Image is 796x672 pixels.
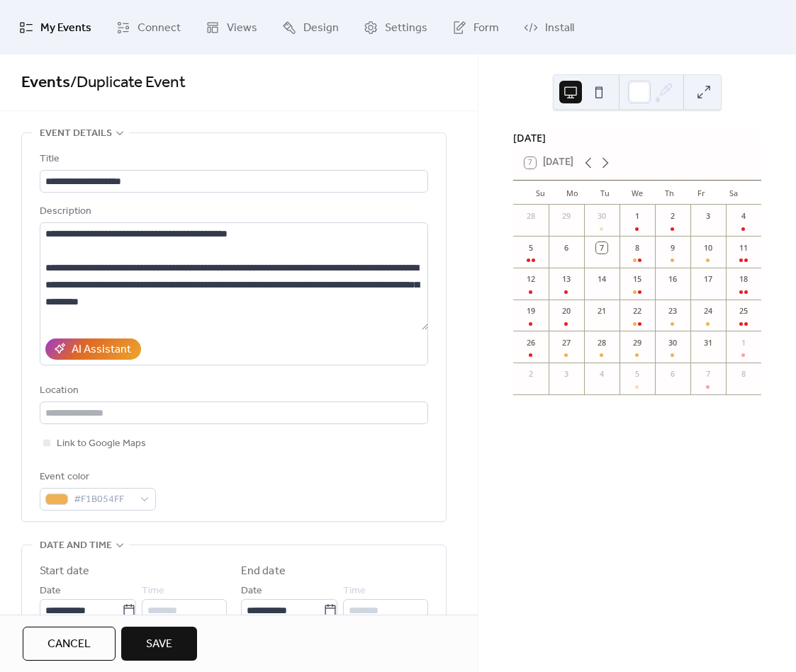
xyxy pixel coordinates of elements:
div: Tu [589,181,621,205]
div: Description [40,203,425,220]
div: 6 [561,242,572,254]
div: 29 [561,210,572,222]
div: 19 [525,305,537,317]
div: 2 [525,368,537,380]
span: Date and time [40,537,112,554]
div: 22 [632,305,643,317]
div: 10 [702,242,714,254]
button: Cancel [23,627,116,661]
div: 13 [561,273,572,285]
a: Design [271,6,349,49]
div: 16 [667,273,678,285]
div: 23 [667,305,678,317]
span: My Events [40,17,91,39]
span: Connect [138,17,181,39]
div: Start date [40,563,89,580]
div: 7 [596,242,607,254]
div: 30 [667,337,678,348]
div: End date [241,563,286,580]
div: 8 [738,368,749,380]
span: #F1B054FF [74,491,133,508]
div: Mo [556,181,588,205]
div: Location [40,382,425,399]
div: 12 [525,273,537,285]
div: 1 [738,337,749,348]
div: 5 [632,368,643,380]
div: 4 [596,368,607,380]
div: 5 [525,242,537,254]
div: 25 [738,305,749,317]
a: Connect [106,6,191,49]
div: 24 [702,305,714,317]
a: Views [195,6,268,49]
span: Install [545,17,574,39]
span: Settings [385,17,427,39]
span: Form [473,17,499,39]
span: Date [40,583,61,600]
a: Form [442,6,510,49]
div: 18 [738,273,749,285]
div: 9 [667,242,678,254]
span: Views [227,17,257,39]
div: We [621,181,653,205]
a: My Events [9,6,102,49]
span: Date [241,583,262,600]
div: Title [40,151,425,168]
span: Save [146,636,172,653]
span: Design [303,17,339,39]
div: Event color [40,469,153,486]
a: Install [513,6,585,49]
div: AI Assistant [72,341,131,358]
div: 28 [525,210,537,222]
span: / Duplicate Event [70,67,186,98]
div: 29 [632,337,643,348]
div: Th [654,181,685,205]
span: Link to Google Maps [57,435,146,452]
span: Event details [40,125,112,142]
button: Save [121,627,197,661]
div: 1 [632,210,643,222]
span: Time [343,583,366,600]
span: Cancel [47,636,91,653]
a: Settings [353,6,438,49]
div: 26 [525,337,537,348]
div: 7 [702,368,714,380]
div: 4 [738,210,749,222]
div: 3 [561,368,572,380]
a: Events [21,67,70,98]
div: 3 [702,210,714,222]
div: 28 [596,337,607,348]
div: 14 [596,273,607,285]
div: 21 [596,305,607,317]
div: 8 [632,242,643,254]
div: 11 [738,242,749,254]
div: 20 [561,305,572,317]
div: 6 [667,368,678,380]
div: 30 [596,210,607,222]
button: AI Assistant [45,338,141,360]
div: [DATE] [513,130,761,146]
div: 31 [702,337,714,348]
div: 15 [632,273,643,285]
div: 2 [667,210,678,222]
div: Fr [685,181,717,205]
div: Sa [718,181,750,205]
div: 27 [561,337,572,348]
div: 17 [702,273,714,285]
div: Su [525,181,556,205]
span: Time [142,583,164,600]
